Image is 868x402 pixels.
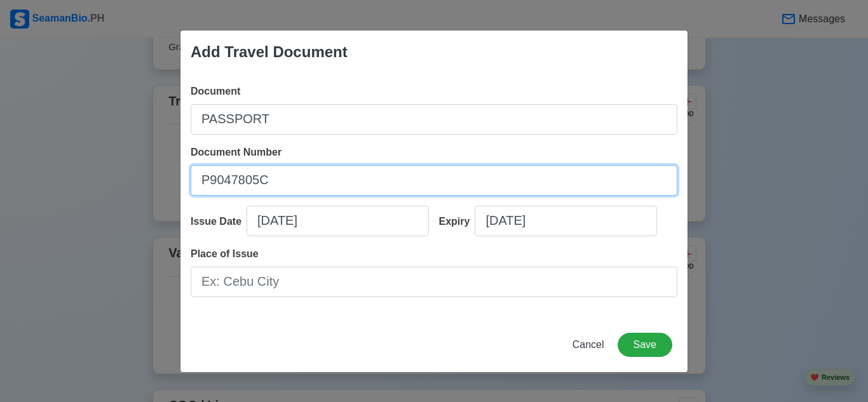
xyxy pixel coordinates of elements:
div: Issue Date [191,214,247,229]
button: Cancel [564,333,613,357]
div: Expiry [439,214,475,229]
div: Add Travel Document [191,41,348,64]
span: Document Number [191,147,281,157]
span: Place of Issue [191,248,259,259]
input: Ex: P12345678B [191,165,677,196]
span: Document [191,86,240,97]
input: Ex: Passport [191,104,677,135]
input: Ex: Cebu City [191,267,677,297]
span: Cancel [573,339,604,350]
button: Save [618,333,672,357]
